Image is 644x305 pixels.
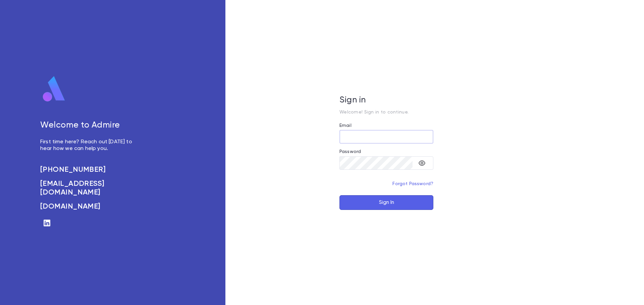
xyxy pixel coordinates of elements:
[339,109,433,115] p: Welcome! Sign in to continue.
[339,95,433,105] h5: Sign in
[40,76,68,102] img: logo
[40,121,140,131] h5: Welcome to Admire
[415,156,429,170] button: toggle password visibility
[40,202,140,211] a: [DOMAIN_NAME]
[40,165,140,174] a: [PHONE_NUMBER]
[392,181,433,186] a: Forgot Password?
[40,179,140,197] a: [EMAIL_ADDRESS][DOMAIN_NAME]
[339,195,433,210] button: Sign In
[40,139,140,152] p: First time here? Reach out [DATE] to hear how we can help you.
[339,149,361,154] label: Password
[339,123,352,128] label: Email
